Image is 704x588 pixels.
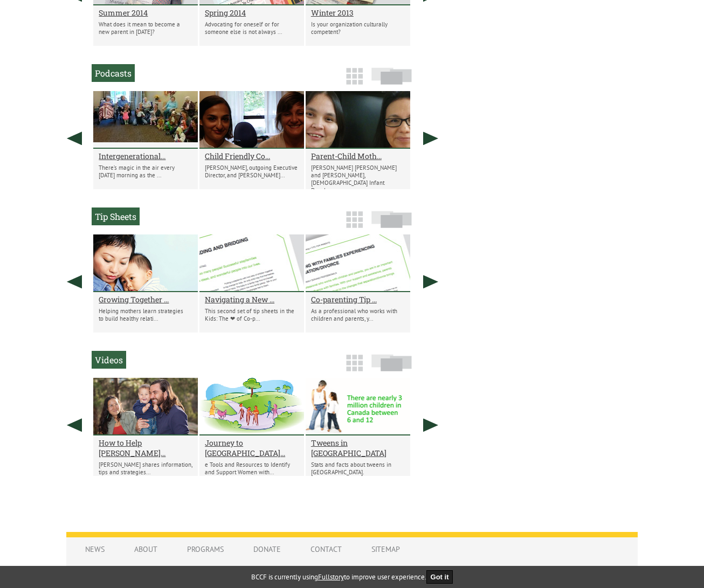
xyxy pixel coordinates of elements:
a: Intergenerational... [99,151,192,161]
a: Grid View [343,73,366,90]
a: Fullstory [318,572,344,582]
a: Journey to [GEOGRAPHIC_DATA]... [205,438,299,458]
a: About [123,539,168,559]
a: Growing Together ... [99,294,192,305]
a: Grid View [343,216,366,233]
a: Parent-Child Moth... [311,151,405,161]
img: grid-icon.png [346,355,363,371]
a: Tweens in [GEOGRAPHIC_DATA] [311,438,405,458]
a: News [74,539,115,559]
li: Co-parenting Tip Sheets [306,234,410,333]
a: Programs [176,539,234,559]
li: Tweens in Canada [306,378,410,476]
li: Intergenerational Parent-Child Mother Goose Program [93,91,198,189]
a: Spring 2014 [205,8,299,18]
p: [PERSON_NAME] shares information, tips and strategies... [99,461,192,476]
p: This second set of tip sheets in the Kids: The ❤ of Co-p... [205,307,299,322]
a: Navigating a New ... [205,294,299,305]
a: Slide View [368,216,415,233]
p: As a professional who works with children and parents, y... [311,307,405,322]
p: Stats and facts about tweens in [GEOGRAPHIC_DATA]. [311,461,405,476]
a: Grid View [343,359,366,377]
a: Winter 2013 [311,8,405,18]
h2: Podcasts [92,64,135,82]
a: Slide View [368,359,415,377]
p: There’s magic in the air every [DATE] morning as the ... [99,164,192,179]
a: Contact [300,539,353,559]
img: slide-icon.png [371,67,412,85]
p: [PERSON_NAME] [PERSON_NAME] and [PERSON_NAME], [DEMOGRAPHIC_DATA] Infant Developmen... [311,164,405,194]
li: Parent-Child Mother Goose in the Aboriginal Community [306,91,410,189]
p: Helping mothers learn strategies to build healthy relati... [99,307,192,322]
a: How to Help [PERSON_NAME]... [99,438,192,458]
button: Got it [426,570,453,584]
h2: Tip Sheets [92,207,140,225]
li: Growing Together Parent Handouts [93,234,198,333]
img: slide-icon.png [371,354,412,371]
a: Summer 2014 [99,8,192,18]
a: Slide View [368,73,415,90]
p: Advocating for oneself or for someone else is not always ... [205,20,299,36]
li: Journey to Perinatal Well Being [199,378,304,476]
li: Navigating a New Step Family Relationship: Tip sheets for parents [199,234,304,333]
img: grid-icon.png [346,68,363,85]
p: e Tools and Resources to Identify and Support Women with... [205,461,299,476]
a: Donate [243,539,292,559]
a: Co-parenting Tip ... [311,294,405,305]
img: slide-icon.png [371,211,412,228]
p: What does it mean to become a new parent in [DATE]? [99,20,192,36]
p: [PERSON_NAME], outgoing Executive Director, and [PERSON_NAME]... [205,164,299,179]
a: Sitemap [361,539,411,559]
p: Is your organization culturally competent? [311,20,405,36]
li: Child Friendly Communities [199,91,304,189]
h2: Videos [92,351,126,369]
img: grid-icon.png [346,211,363,228]
a: Child Friendly Co... [205,151,299,161]
li: How to Help Indigenous Dads Be More Positively Involved [93,378,198,476]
